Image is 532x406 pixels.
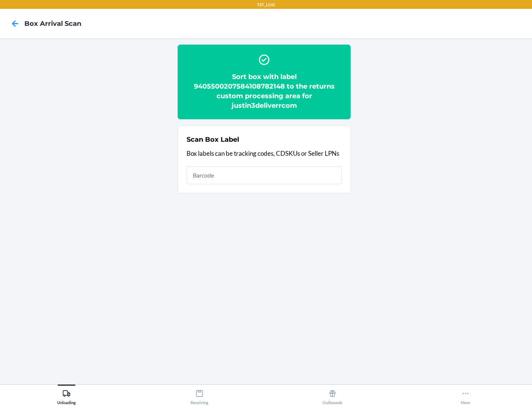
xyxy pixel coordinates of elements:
[57,386,76,405] div: Unloading
[133,385,266,405] button: Receiving
[187,72,342,110] h2: Sort box with label 9405500207584108782148 to the returns custom processing area for justin3deliv...
[399,385,532,405] button: More
[461,386,470,405] div: More
[191,386,208,405] div: Receiving
[187,166,342,184] input: Barcode
[187,149,342,158] p: Box labels can be tracking codes, CDSKUs or Seller LPNs
[257,1,275,8] p: TST_LOG
[24,19,81,28] h4: Box Arrival Scan
[266,385,399,405] button: Outbounds
[323,386,342,405] div: Outbounds
[187,135,239,144] h2: Scan Box Label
